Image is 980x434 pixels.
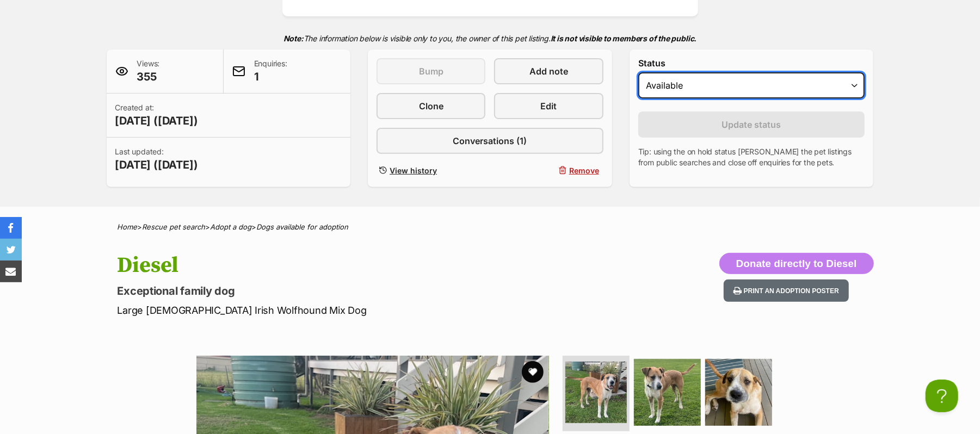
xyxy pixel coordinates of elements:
span: Conversations (1) [453,134,527,147]
span: Clone [419,100,443,113]
span: Update status [722,118,781,131]
span: Bump [419,65,443,78]
p: Enquiries: [254,58,287,84]
p: The information below is visible only to you, the owner of this pet listing. [107,27,874,49]
span: View history [390,165,437,176]
p: Last updated: [115,146,198,172]
button: Bump [377,58,485,84]
button: Print an adoption poster [724,280,849,302]
span: [DATE] ([DATE]) [115,157,198,172]
span: Edit [541,100,557,113]
label: Status [638,58,865,68]
p: Views: [137,58,160,84]
img: Photo of Diesel [634,359,701,426]
img: Photo of Diesel [565,362,627,423]
strong: Note: [283,34,304,43]
span: [DATE] ([DATE]) [115,113,198,128]
button: favourite [522,361,544,383]
a: Home [118,222,138,231]
a: Dogs available for adoption [257,222,349,231]
p: Exceptional family dog [118,283,578,299]
iframe: Help Scout Beacon - Open [926,380,958,412]
a: Edit [494,93,603,119]
button: Donate directly to Diesel [719,253,874,275]
p: Tip: using the on hold status [PERSON_NAME] the pet listings from public searches and close off e... [638,146,865,168]
strong: It is not visible to members of the public. [551,34,697,43]
a: View history [377,163,485,178]
a: Add note [494,58,603,84]
span: 1 [254,69,287,84]
span: 355 [137,69,160,84]
h1: Diesel [118,253,578,278]
p: Large [DEMOGRAPHIC_DATA] Irish Wolfhound Mix Dog [118,303,578,318]
span: Add note [529,65,568,78]
img: Photo of Diesel [705,359,772,426]
span: Remove [569,165,599,176]
div: > > > [90,223,890,231]
button: Remove [494,163,603,178]
a: Adopt a dog [211,222,252,231]
a: Conversations (1) [377,128,603,154]
button: Update status [638,111,865,138]
a: Rescue pet search [143,222,206,231]
p: Created at: [115,102,198,128]
a: Clone [377,93,485,119]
